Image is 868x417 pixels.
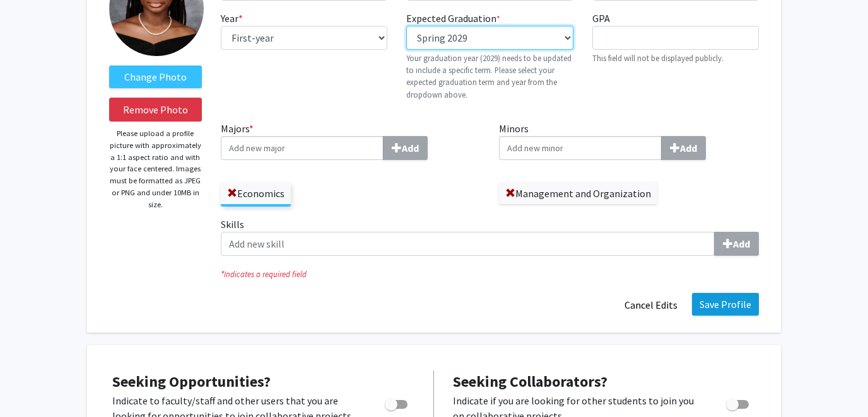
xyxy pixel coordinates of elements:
button: Majors* [383,136,428,160]
span: Seeking Collaborators? [453,372,607,391]
b: Add [733,237,750,250]
p: Your graduation year (2029) needs to be updated to include a specific term. Please select your ex... [406,52,573,101]
label: Expected Graduation [406,11,500,26]
b: Add [402,142,419,154]
button: Skills [714,232,759,256]
div: Toggle [380,393,414,412]
label: Skills [221,217,759,256]
button: Remove Photo [109,98,202,122]
span: Seeking Opportunities? [112,372,271,391]
b: Add [680,142,697,154]
div: Toggle [721,393,756,412]
small: This field will not be displayed publicly. [592,53,724,63]
input: MinorsAdd [499,136,662,160]
label: Economics [221,183,291,204]
label: Year [221,11,243,26]
label: ChangeProfile Picture [109,66,202,88]
label: GPA [592,11,610,26]
button: Minors [661,136,706,160]
input: SkillsAdd [221,232,715,256]
label: Management and Organization [499,183,657,204]
button: Save Profile [692,293,759,316]
label: Majors [221,121,481,160]
input: Majors*Add [221,136,384,160]
i: Indicates a required field [221,268,759,280]
label: Minors [499,121,759,160]
button: Cancel Edits [616,293,686,317]
p: Please upload a profile picture with approximately a 1:1 aspect ratio and with your face centered... [109,128,202,210]
iframe: Chat [9,360,54,408]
